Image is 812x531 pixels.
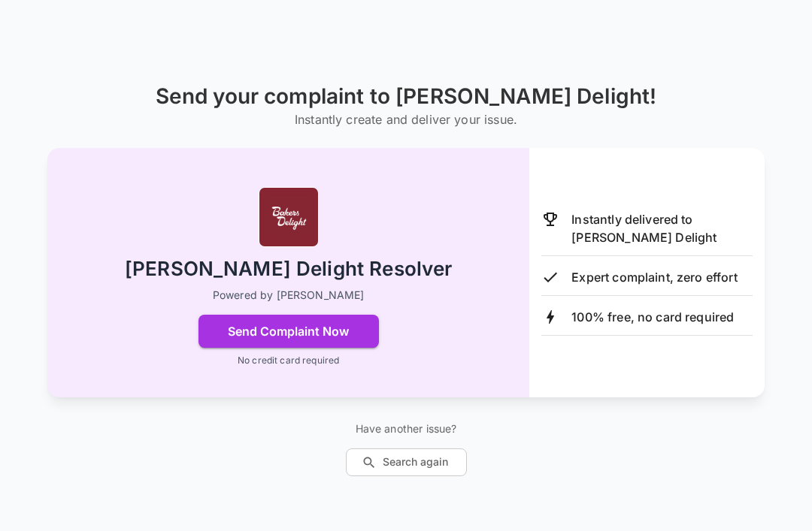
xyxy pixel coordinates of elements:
p: Powered by [PERSON_NAME] [213,288,365,303]
h1: Send your complaint to [PERSON_NAME] Delight! [156,84,657,109]
p: Instantly delivered to [PERSON_NAME] Delight [571,210,753,246]
p: No credit card required [238,354,339,367]
button: Search again [346,448,467,476]
p: 100% free, no card required [571,308,734,326]
p: Expert complaint, zero effort [571,268,737,286]
p: Have another issue? [346,421,467,436]
button: Send Complaint Now [198,315,379,348]
h6: Instantly create and deliver your issue. [156,109,657,130]
h2: [PERSON_NAME] Delight Resolver [125,256,453,282]
img: Baker's Delight [259,187,319,247]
